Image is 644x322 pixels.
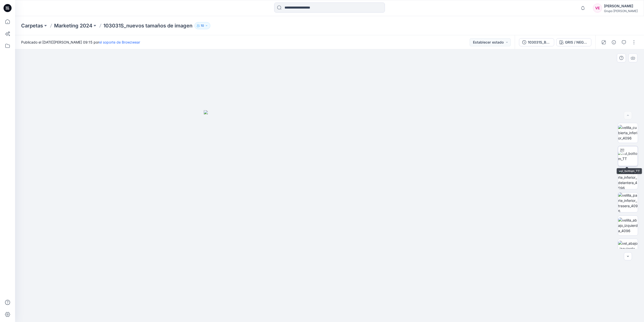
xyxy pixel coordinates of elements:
[565,40,603,44] font: GRIS / NEGRO - 08/00
[103,23,192,29] font: 103031S_nuevos tamaños de imagen
[99,40,140,44] a: el soporte de Browzwear
[21,22,43,29] a: Carpetas
[618,169,638,189] img: velilla_parte_inferior_delantera_4096
[618,218,638,233] img: velilla_abajo_izquierda_4096
[618,241,638,257] img: vel_abajo_izquierda 2
[519,38,554,46] button: 103031S_BW_V2
[21,23,43,29] font: Carpetas
[528,40,556,44] font: 103031S_BW_V2
[194,22,210,29] button: 10
[604,4,633,8] font: [PERSON_NAME]
[618,151,638,161] img: vel_bottom_TT
[618,193,638,212] img: velilla_parte_inferior_trasera_4096
[595,6,600,10] font: VE
[54,23,92,29] font: Marketing 2024
[618,125,638,141] img: velilla_cubierta_inferior_4096
[604,9,638,13] font: Grupo [PERSON_NAME]
[556,38,591,46] button: GRIS / NEGRO - 08/00
[21,40,99,44] font: Publicado el [DATE][PERSON_NAME] 09:15 por
[610,38,618,46] button: Detalles
[54,22,92,29] a: Marketing 2024
[201,24,204,27] font: 10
